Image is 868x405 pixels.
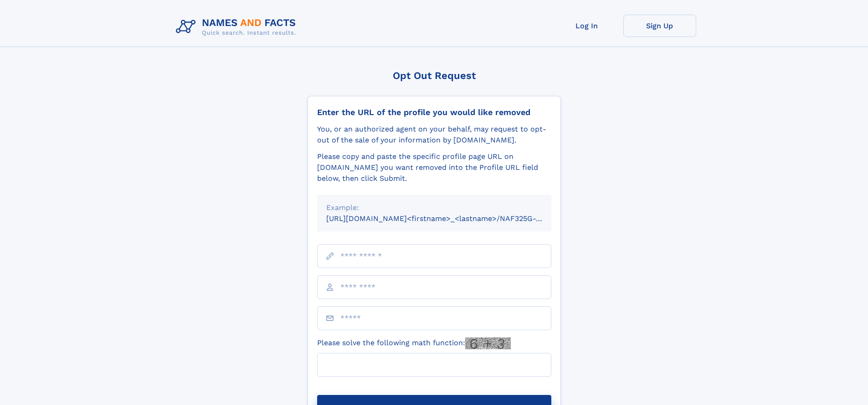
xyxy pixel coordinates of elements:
[317,107,551,117] div: Enter the URL of the profile you would like removed
[317,151,551,184] div: Please copy and paste the specific profile page URL on [DOMAIN_NAME] you want removed into the Pr...
[317,124,551,146] div: You, or an authorized agent on your behalf, may request to opt-out of the sale of your informatio...
[326,202,542,213] div: Example:
[172,15,303,39] img: Logo Names and Facts
[308,70,561,81] div: Opt Out Request
[550,15,623,37] a: Log In
[623,15,696,37] a: Sign Up
[326,214,569,223] small: [URL][DOMAIN_NAME]<firstname>_<lastname>/NAF325G-xxxxxxxx
[317,337,511,349] label: Please solve the following math function:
